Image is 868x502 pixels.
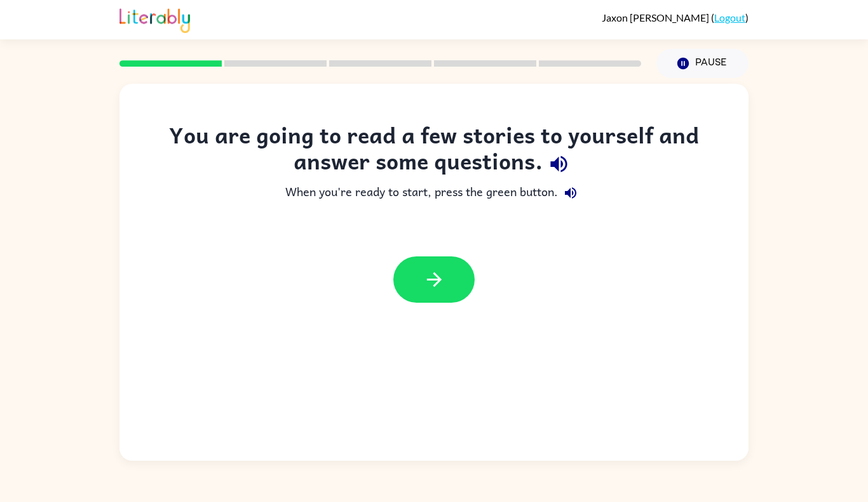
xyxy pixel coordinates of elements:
span: Jaxon [PERSON_NAME] [602,11,711,23]
div: ( ) [602,11,749,23]
a: Logout [714,11,745,23]
button: Pause [656,49,749,78]
div: You are going to read a few stories to yourself and answer some questions. [145,122,723,180]
img: Literably [119,5,190,33]
div: When you're ready to start, press the green button. [145,180,723,206]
